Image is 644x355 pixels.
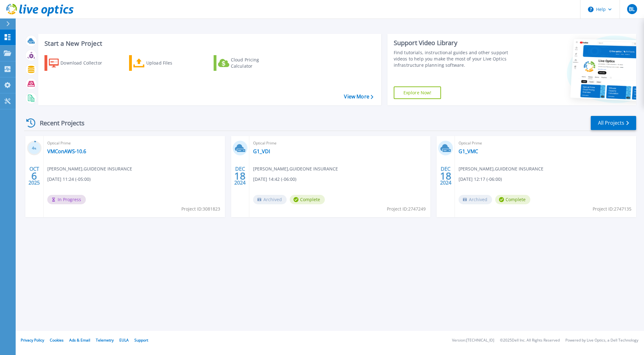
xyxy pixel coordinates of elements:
[24,115,93,131] div: Recent Projects
[290,195,325,204] span: Complete
[60,57,111,69] div: Download Collector
[440,164,452,187] div: DEC 2024
[28,164,40,187] div: OCT 2025
[214,55,283,71] a: Cloud Pricing Calculator
[47,148,86,154] a: VMConAWS-10.6
[47,176,91,183] span: [DATE] 11:24 (-05:00)
[44,40,373,47] h3: Start a New Project
[387,206,426,212] span: Project ID: 2747249
[146,57,196,69] div: Upload Files
[134,337,148,343] a: Support
[27,145,42,152] h3: 4
[253,148,270,154] a: G1_VDI
[344,94,373,100] a: View More
[440,173,451,179] span: 18
[394,86,441,99] a: Explore Now!
[31,173,37,179] span: 6
[253,165,338,172] span: [PERSON_NAME] , GUIDEONE INSURANCE
[394,50,521,68] div: Find tutorials, instructional guides and other support videos to help you make the most of your L...
[253,176,296,183] span: [DATE] 14:42 (-06:00)
[47,165,132,172] span: [PERSON_NAME] , GUIDEONE INSURANCE
[593,206,631,212] span: Project ID: 2747135
[47,195,86,204] span: In Progress
[21,337,44,343] a: Privacy Policy
[47,140,221,147] span: Optical Prime
[44,55,114,71] a: Download Collector
[129,55,199,71] a: Upload Files
[96,337,114,343] a: Telemetry
[253,140,427,147] span: Optical Prime
[459,195,492,204] span: Archived
[495,195,530,204] span: Complete
[119,337,129,343] a: EULA
[234,173,246,179] span: 18
[394,39,521,47] div: Support Video Library
[231,57,281,69] div: Cloud Pricing Calculator
[234,164,246,187] div: DEC 2024
[459,148,478,154] a: G1_VMC
[34,147,36,150] span: %
[459,165,543,172] span: [PERSON_NAME] , GUIDEONE INSURANCE
[500,338,560,342] li: © 2025 Dell Inc. All Rights Reserved
[565,338,638,342] li: Powered by Live Optics, a Dell Technology
[629,7,635,12] span: BL
[50,337,64,343] a: Cookies
[69,337,90,343] a: Ads & Email
[181,206,220,212] span: Project ID: 3081823
[459,176,502,183] span: [DATE] 12:17 (-06:00)
[253,195,287,204] span: Archived
[591,116,636,130] a: All Projects
[459,140,632,147] span: Optical Prime
[452,338,494,342] li: Version: [TECHNICAL_ID]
